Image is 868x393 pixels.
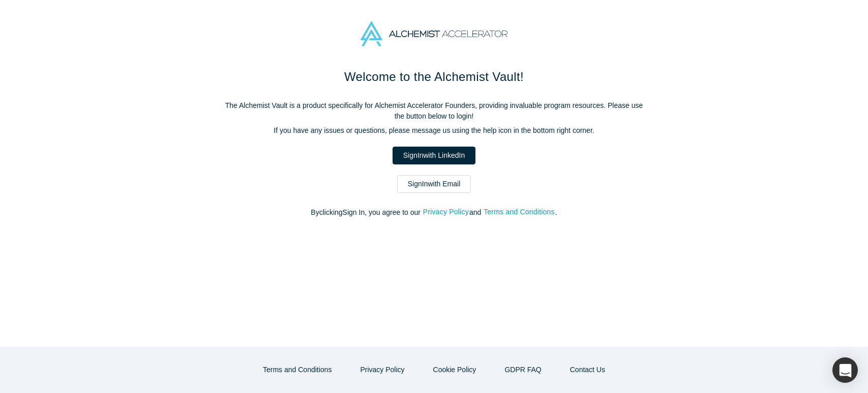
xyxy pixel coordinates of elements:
[349,361,415,379] button: Privacy Policy
[221,100,648,122] p: The Alchemist Vault is a product specifically for Alchemist Accelerator Founders, providing inval...
[252,361,342,379] button: Terms and Conditions
[393,147,475,164] a: SignInwith LinkedIn
[397,175,471,193] a: SignInwith Email
[221,207,648,218] p: By clicking Sign In , you agree to our and .
[221,125,648,136] p: If you have any issues or questions, please message us using the help icon in the bottom right co...
[423,361,487,379] button: Cookie Policy
[494,361,552,379] a: GDPR FAQ
[423,206,469,218] button: Privacy Policy
[483,206,555,218] button: Terms and Conditions
[221,68,648,86] h1: Welcome to the Alchemist Vault!
[559,361,616,379] button: Contact Us
[361,21,507,46] img: Alchemist Accelerator Logo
